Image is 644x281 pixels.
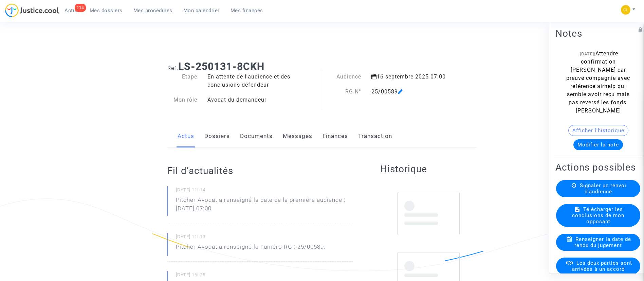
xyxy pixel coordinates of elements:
a: Mon calendrier [178,5,225,16]
span: [[DATE]] [578,51,595,56]
a: 214Actus [59,5,84,16]
p: Pitcher Avocat a renseigné le numéro RG : 25/00589. [176,243,326,254]
div: Audience [322,73,367,81]
div: 16 septembre 2025 07:00 [366,73,455,81]
h2: Notes [555,27,641,39]
div: Mon rôle [162,96,202,104]
small: [DATE] 16h25 [176,272,353,281]
div: En attente de l'audience et des conclusions défendeur [202,73,322,89]
img: 6fca9af68d76bfc0a5525c74dfee314f [621,5,630,15]
small: [DATE] 11h13 [176,234,353,243]
span: Renseigner la date de rendu du jugement [574,236,631,248]
a: Mes procédures [128,5,178,16]
button: Modifier la note [573,139,623,150]
span: Mon calendrier [183,7,220,14]
a: Mes finances [225,5,269,16]
span: Attendre confirmation [PERSON_NAME] car preuve compagnie avec référence airhelp qui semble avoir ... [566,50,630,113]
span: Actus [65,7,79,14]
small: [DATE] 11h14 [176,187,353,196]
h2: Actions possibles [555,161,641,173]
a: Documents [240,125,273,147]
div: 214 [75,4,86,12]
h2: Fil d’actualités [167,165,353,177]
span: Mes dossiers [90,7,123,14]
a: Finances [323,125,348,147]
div: 25/00589 [366,88,455,96]
span: Les deux parties sont arrivées à un accord [572,260,632,272]
button: Afficher l'historique [568,125,628,136]
span: Signaler un renvoi d'audience [580,182,626,194]
a: Mes dossiers [84,5,128,16]
a: Messages [283,125,312,147]
b: LS-250131-8CKH [178,60,264,72]
span: Ref. [167,65,178,71]
img: jc-logo.svg [5,3,59,17]
div: Avocat du demandeur [202,96,322,104]
a: Actus [178,125,194,147]
div: RG N° [322,88,367,96]
a: Dossiers [204,125,230,147]
span: Mes procédures [133,7,172,14]
span: Mes finances [231,7,263,14]
h2: Historique [380,163,477,175]
p: Pitcher Avocat a renseigné la date de la première audience : [DATE] 07:00 [176,196,353,216]
span: Télécharger les conclusions de mon opposant [572,206,624,224]
div: Etape [162,73,202,89]
a: Transaction [358,125,392,147]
